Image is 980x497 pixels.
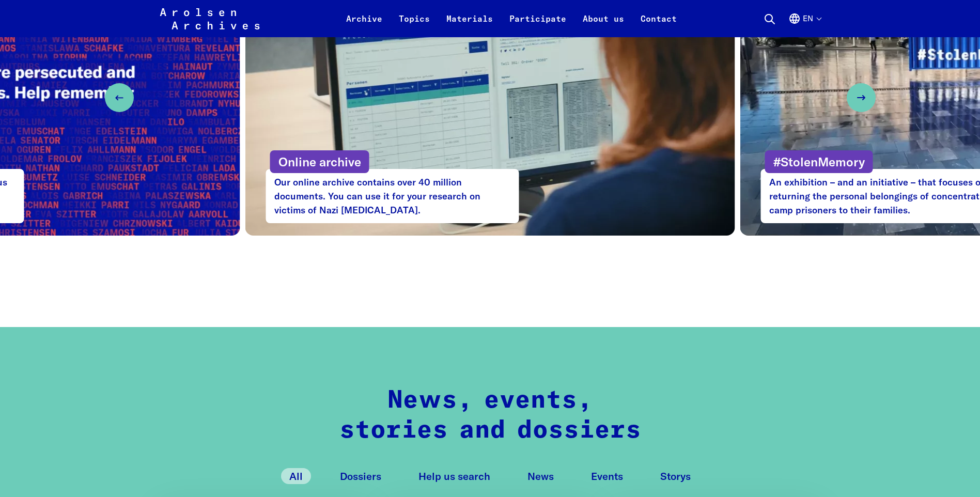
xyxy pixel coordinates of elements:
a: Contact [632,12,685,37]
p: #StolenMemory [765,150,873,173]
button: News [519,468,562,484]
a: Topics [391,12,438,37]
a: Archive [338,12,391,37]
a: Materials [438,12,501,37]
button: All [281,468,311,484]
button: Help us search [410,468,499,484]
div: Filter: [160,468,821,484]
button: Next slide [847,83,876,112]
button: Dossiers [332,468,390,484]
button: English, language selection [788,12,821,37]
p: Online archive [270,150,369,173]
p: Our online archive contains over 40 million documents. You can use it for your research on victim... [266,169,519,223]
button: Events [583,468,631,484]
a: Participate [501,12,574,37]
button: Storys [652,468,699,484]
button: Previous slide [105,83,134,112]
nav: Primary [338,6,685,31]
a: About us [574,12,632,37]
h2: News, events, stories and dossiers [272,386,709,445]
